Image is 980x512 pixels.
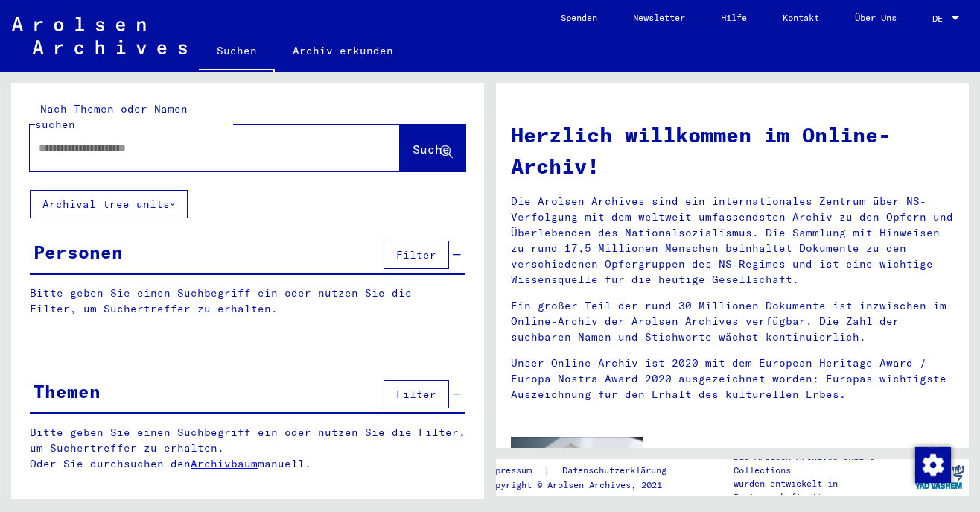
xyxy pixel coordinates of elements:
[413,142,450,157] span: Suche
[511,194,954,288] p: Die Arolsen Archives sind ein internationales Zentrum über NS-Verfolgung mit dem weltweit umfasse...
[511,355,954,402] p: Unser Online-Archiv ist 2020 mit dem European Heritage Award / Europa Nostra Award 2020 ausgezeic...
[396,248,436,262] span: Filter
[191,457,258,470] a: Archivbaum
[511,298,954,345] p: Ein großer Teil der rund 30 Millionen Dokumente ist inzwischen im Online-Archiv der Arolsen Archi...
[35,102,188,131] mat-label: Nach Themen oder Namen suchen
[384,380,449,408] button: Filter
[34,378,101,405] div: Themen
[734,477,910,504] p: wurden entwickelt in Partnerschaft mit
[511,437,643,509] img: video.jpg
[511,119,954,182] h1: Herzlich willkommen im Online-Archiv!
[666,447,954,494] p: In einem kurzen Video haben wir für Sie die wichtigsten Tipps für die Suche im Online-Archiv zusa...
[734,450,910,477] p: Die Arolsen Archives Online-Collections
[30,285,465,317] p: Bitte geben Sie einen Suchbegriff ein oder nutzen Sie die Filter, um Suchertreffer zu erhalten.
[400,125,465,171] button: Suche
[485,463,544,478] a: Impressum
[199,33,275,72] a: Suchen
[12,17,187,54] img: Arolsen_neg.svg
[915,447,951,483] img: Zustimmung ändern
[34,238,123,265] div: Personen
[30,425,465,472] p: Bitte geben Sie einen Suchbegriff ein oder nutzen Sie die Filter, um Suchertreffer zu erhalten. O...
[932,13,949,24] span: DE
[30,190,188,218] button: Archival tree units
[550,463,684,478] a: Datenschutzerklärung
[914,446,950,482] div: Zustimmung ändern
[485,478,684,492] p: Copyright © Arolsen Archives, 2021
[911,458,967,496] img: yv_logo.png
[384,241,449,269] button: Filter
[485,463,684,478] div: |
[396,388,436,401] span: Filter
[275,33,411,69] a: Archiv erkunden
